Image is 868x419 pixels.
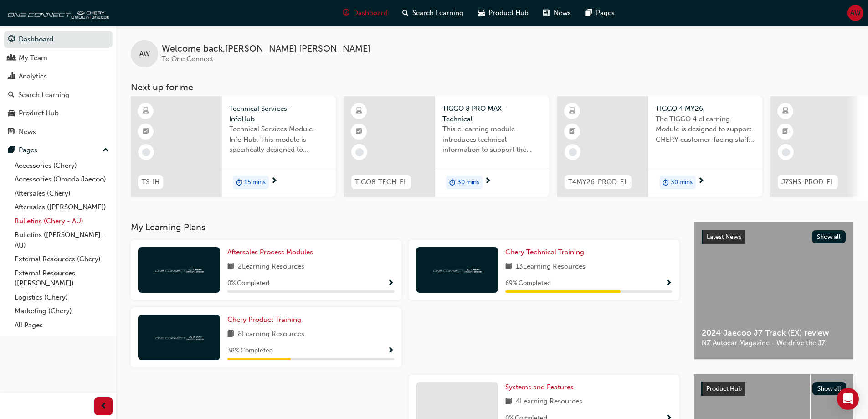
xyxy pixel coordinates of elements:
[5,4,109,22] img: oneconnect
[355,177,407,187] span: TIGO8-TECH-EL
[229,124,329,155] span: Technical Services Module - Info Hub. This module is specifically designed to address the require...
[516,261,586,273] span: 13 Learning Resources
[656,103,755,114] span: TIGGO 4 MY26
[8,72,15,81] span: chart-icon
[516,396,582,408] span: 4 Learning Resources
[227,248,313,256] span: Aftersales Process Modules
[244,177,266,188] span: 15 mins
[11,252,113,266] a: External Resources (Chery)
[8,146,15,155] span: pages-icon
[387,345,394,357] button: Show Progress
[665,279,672,288] span: Show Progress
[154,333,204,341] img: oneconnect
[4,31,113,48] a: Dashboard
[536,4,578,22] a: news-iconNews
[162,55,213,63] span: To One Connect
[11,318,113,332] a: All Pages
[702,230,846,244] a: Latest NewsShow all
[707,233,741,241] span: Latest News
[457,177,479,188] span: 30 mins
[449,176,456,188] span: duration-icon
[4,142,113,159] button: Pages
[656,114,755,145] span: The TIGGO 4 eLearning Module is designed to support CHERY customer-facing staff with the product ...
[412,8,463,18] span: Search Learning
[557,96,762,197] a: T4MY26-PROD-ELTIGGO 4 MY26The TIGGO 4 eLearning Module is designed to support CHERY customer-faci...
[812,230,846,243] button: Show all
[702,338,846,348] span: NZ Autocar Magazine - We drive the J7.
[694,222,853,360] a: Latest NewsShow all2024 Jaecoo J7 Track (EX) reviewNZ Autocar Magazine - We drive the J7.
[143,105,149,117] span: learningResourceType_ELEARNING-icon
[236,176,242,188] span: duration-icon
[11,159,113,173] a: Accessories (Chery)
[471,4,536,22] a: car-iconProduct Hub
[442,124,542,155] span: This eLearning module introduces technical information to support the entry level knowledge requi...
[586,7,592,19] span: pages-icon
[131,96,336,197] a: TS-IHTechnical Services - InfoHubTechnical Services Module - Info Hub. This module is specificall...
[505,382,577,393] a: Systems and Features
[488,8,529,18] span: Product Hub
[402,7,409,19] span: search-icon
[554,8,571,18] span: News
[569,105,575,117] span: learningResourceType_ELEARNING-icon
[4,105,113,122] a: Product Hub
[782,105,789,117] span: learningResourceType_ELEARNING-icon
[395,4,471,22] a: search-iconSearch Learning
[837,388,859,410] div: Open Intercom Messenger
[847,5,863,21] button: AW
[11,290,113,305] a: Logistics (Chery)
[4,68,113,85] a: Analytics
[706,385,742,393] span: Product Hub
[569,126,575,138] span: booktick-icon
[11,304,113,318] a: Marketing (Chery)
[355,148,364,156] span: learningRecordVerb_NONE-icon
[505,396,512,408] span: book-icon
[850,8,861,18] span: AW
[227,247,317,258] a: Aftersales Process Modules
[505,248,584,256] span: Chery Technical Training
[701,382,846,396] a: Product HubShow all
[8,128,15,136] span: news-icon
[131,222,679,233] h3: My Learning Plans
[116,82,868,93] h3: Next up for me
[387,278,394,289] button: Show Progress
[343,7,349,19] span: guage-icon
[19,71,47,82] div: Analytics
[227,316,301,324] span: Chery Product Training
[154,265,204,274] img: oneconnect
[229,103,329,124] span: Technical Services - InfoHub
[543,7,550,19] span: news-icon
[227,346,273,356] span: 38 % Completed
[505,247,588,258] a: Chery Technical Training
[11,228,113,252] a: Bulletins ([PERSON_NAME] - AU)
[227,315,305,325] a: Chery Product Training
[356,105,362,117] span: learningResourceType_ELEARNING-icon
[143,126,149,138] span: booktick-icon
[11,172,113,186] a: Accessories (Omoda Jaecoo)
[271,177,277,186] span: next-icon
[11,186,113,201] a: Aftersales (Chery)
[103,145,109,156] span: up-icon
[142,177,159,187] span: TS-IH
[698,177,704,186] span: next-icon
[812,382,847,395] button: Show all
[11,200,113,214] a: Aftersales ([PERSON_NAME])
[18,90,69,100] div: Search Learning
[8,36,15,44] span: guage-icon
[19,127,36,137] div: News
[8,109,15,118] span: car-icon
[11,214,113,228] a: Bulletins (Chery - AU)
[142,148,150,156] span: learningRecordVerb_NONE-icon
[665,278,672,289] button: Show Progress
[4,87,113,103] a: Search Learning
[505,278,551,289] span: 69 % Completed
[782,148,790,156] span: learningRecordVerb_NONE-icon
[8,54,15,62] span: people-icon
[782,126,789,138] span: booktick-icon
[238,261,304,273] span: 2 Learning Resources
[335,4,395,22] a: guage-iconDashboard
[442,103,542,124] span: TIGGO 8 PRO MAX - Technical
[227,329,234,340] span: book-icon
[663,176,669,188] span: duration-icon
